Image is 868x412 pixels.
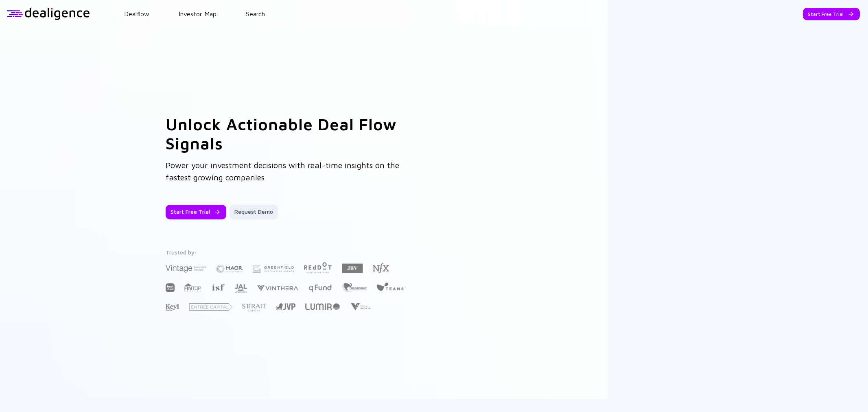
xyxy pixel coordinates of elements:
[184,283,201,292] img: FINTOP Capital
[246,10,265,18] a: Search
[242,304,266,311] img: Strait Capital
[803,8,860,20] button: Start Free Trial
[376,282,406,291] img: Team8
[342,263,363,274] img: JBV Capital
[373,263,389,273] img: NFX
[305,303,340,310] img: Lumir Ventures
[276,303,295,310] img: Jerusalem Venture Partners
[166,160,399,182] span: Power your investment decisions with real-time insights on the fastest growing companies
[124,10,149,18] a: Dealflow
[166,205,226,219] button: Start Free Trial
[166,114,410,153] h1: Unlock Actionable Deal Flow Signals
[253,265,294,273] img: Greenfield Partners
[166,264,206,273] img: Vintage Investment Partners
[216,262,243,276] img: Maor Investments
[166,249,407,256] div: Trusted by:
[350,303,371,311] img: Viola Growth
[230,205,278,219] button: Request Demo
[342,283,367,292] img: The Elephant
[179,10,216,18] a: Investor Map
[257,284,298,292] img: Vinthera
[308,283,332,293] img: Q Fund
[304,261,332,274] img: Red Dot Capital Partners
[166,304,179,311] img: Key1 Capital
[189,303,232,311] img: Entrée Capital
[234,284,247,293] img: JAL Ventures
[211,283,225,291] img: Israel Secondary Fund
